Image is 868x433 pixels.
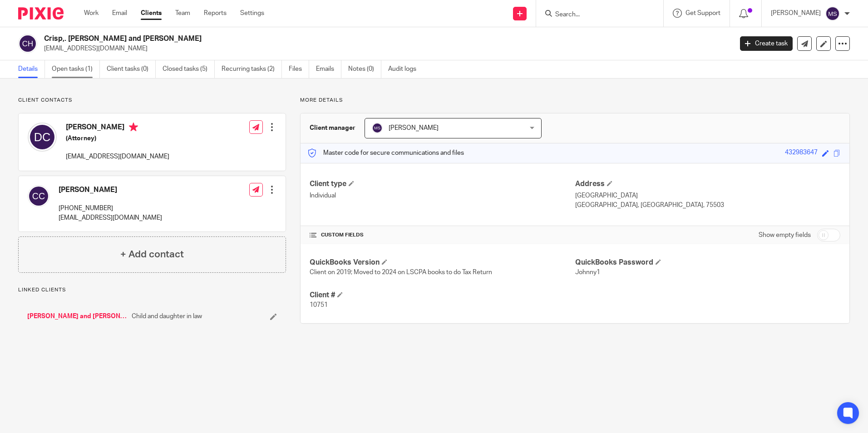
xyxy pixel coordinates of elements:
[59,185,162,195] h4: [PERSON_NAME]
[388,60,423,78] a: Audit logs
[59,213,162,222] p: [EMAIL_ADDRESS][DOMAIN_NAME]
[129,123,138,132] i: Primary
[59,204,162,213] p: [PHONE_NUMBER]
[28,185,49,207] img: svg%3E
[175,9,190,18] a: Team
[300,97,850,104] p: More details
[310,269,492,276] span: Client on 2019; Moved to 2024 on LSCPA books to do Tax Return
[310,191,575,200] p: Individual
[372,123,383,133] img: svg%3E
[575,269,600,276] span: Johnny1
[84,9,99,18] a: Work
[204,9,227,18] a: Reports
[310,179,575,189] h4: Client type
[18,286,286,294] p: Linked clients
[66,152,169,161] p: [EMAIL_ADDRESS][DOMAIN_NAME]
[27,312,127,321] a: [PERSON_NAME] and [PERSON_NAME]
[740,36,793,51] a: Create task
[132,312,202,321] span: Child and daughter in law
[310,258,575,267] h4: QuickBooks Version
[575,179,840,189] h4: Address
[686,10,720,16] span: Get Support
[44,44,726,53] p: [EMAIL_ADDRESS][DOMAIN_NAME]
[389,125,439,131] span: [PERSON_NAME]
[785,148,818,158] div: 432983647
[575,258,840,267] h4: QuickBooks Password
[222,60,282,78] a: Recurring tasks (2)
[107,60,156,78] a: Client tasks (0)
[112,9,127,18] a: Email
[759,231,811,240] label: Show empty fields
[18,97,286,104] p: Client contacts
[554,11,636,19] input: Search
[289,60,309,78] a: Files
[28,123,57,152] img: svg%3E
[120,247,184,261] h4: + Add contact
[316,60,341,78] a: Emails
[18,34,37,53] img: svg%3E
[307,148,464,157] p: Master code for secure communications and files
[163,60,215,78] a: Closed tasks (5)
[310,290,575,300] h4: Client #
[310,231,575,239] h4: CUSTOM FIELDS
[825,6,840,21] img: svg%3E
[771,9,821,18] p: [PERSON_NAME]
[575,191,840,200] p: [GEOGRAPHIC_DATA]
[348,60,381,78] a: Notes (0)
[18,60,45,78] a: Details
[44,34,590,44] h2: Crisp,. [PERSON_NAME] and [PERSON_NAME]
[240,9,264,18] a: Settings
[575,201,840,210] p: [GEOGRAPHIC_DATA], [GEOGRAPHIC_DATA], 75503
[18,7,64,20] img: Pixie
[310,123,355,133] h3: Client manager
[52,60,100,78] a: Open tasks (1)
[141,9,162,18] a: Clients
[66,123,169,134] h4: [PERSON_NAME]
[310,302,328,308] span: 10751
[66,134,169,143] h5: (Attorney)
